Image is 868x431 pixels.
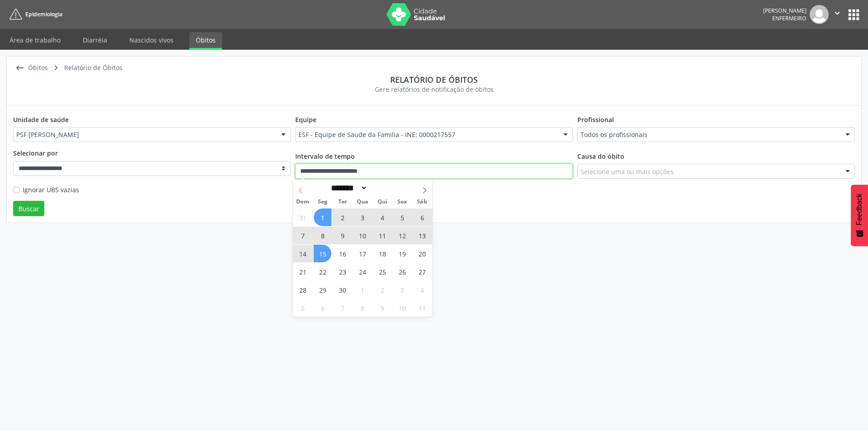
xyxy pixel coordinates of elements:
span: Setembro 24, 2025 [354,263,371,280]
div: [PERSON_NAME] [763,7,807,14]
a: Diarréia [76,32,113,48]
span: Sex [392,199,412,205]
div: Gere relatórios de notificação de óbitos [13,85,855,94]
span: Enfermeiro [772,14,807,22]
span: Setembro 19, 2025 [393,245,411,262]
span: Setembro 17, 2025 [354,245,371,262]
span: Qui [373,199,392,205]
span: Setembro 15, 2025 [314,245,331,262]
i:  [832,8,842,18]
span: Dom [293,199,313,205]
button:  [829,5,846,24]
span: Setembro 27, 2025 [413,263,431,280]
span: Outubro 7, 2025 [334,299,351,317]
span: Setembro 10, 2025 [354,227,371,244]
span: Sáb [412,199,432,205]
span: Setembro 6, 2025 [413,208,431,226]
legend: Selecionar por [13,148,291,161]
span: Setembro 5, 2025 [393,208,411,226]
span: Outubro 2, 2025 [373,281,391,298]
span: Setembro 18, 2025 [373,245,391,262]
button: Buscar [13,201,44,216]
label: Profissional [577,112,614,127]
span: Setembro 4, 2025 [373,208,391,226]
span: Seg [313,199,333,205]
button: Feedback - Mostrar pesquisa [851,185,868,246]
span: Outubro 9, 2025 [373,299,391,317]
span: Outubro 10, 2025 [393,299,411,317]
span: Setembro 8, 2025 [314,227,331,244]
span: Setembro 30, 2025 [334,281,351,298]
span: Outubro 4, 2025 [413,281,431,298]
a: Nascidos vivos [123,32,180,48]
span: Outubro 5, 2025 [294,299,311,317]
label: Equipe [295,112,316,127]
span: Outubro 11, 2025 [413,299,431,317]
a: Epidemiologia [6,7,62,22]
div: Relatório de Óbitos [62,62,124,75]
span: Setembro 14, 2025 [294,245,311,262]
span: Setembro 28, 2025 [294,281,311,298]
span: Setembro 13, 2025 [413,227,431,244]
span: Setembro 16, 2025 [334,245,351,262]
span: Todos os profissionais [580,130,836,139]
select: Month [328,183,368,193]
span: Setembro 2, 2025 [334,208,351,226]
span: Outubro 3, 2025 [393,281,411,298]
span: Feedback [855,194,863,225]
span: Qua [353,199,373,205]
span: Setembro 25, 2025 [373,263,391,280]
a: Área de trabalho [3,32,67,48]
span: Setembro 20, 2025 [413,245,431,262]
span: Setembro 1, 2025 [314,208,331,226]
div: Óbitos [26,62,49,75]
span: Epidemiologia [25,10,62,18]
i:  [49,62,62,75]
span: Setembro 23, 2025 [334,263,351,280]
label: Unidade de saúde [13,112,69,127]
label: Intervalo de tempo [295,148,355,164]
button: apps [846,7,862,23]
i:  [13,62,26,75]
span: Outubro 6, 2025 [314,299,331,317]
img: img [810,5,829,24]
span: ESF - Equipe de Saude da Familia - INE: 0000217557 [298,130,554,139]
span: Outubro 1, 2025 [354,281,371,298]
span: Setembro 3, 2025 [354,208,371,226]
a:  Óbitos [13,62,49,75]
div: Relatório de óbitos [13,75,855,85]
span: Setembro 11, 2025 [373,227,391,244]
span: Outubro 8, 2025 [354,299,371,317]
span: Setembro 29, 2025 [314,281,331,298]
span: Selecione uma ou mais opções [580,167,674,176]
span: Agosto 31, 2025 [294,208,311,226]
span: Ter [333,199,353,205]
label: Causa do óbito [577,148,624,164]
span: Setembro 12, 2025 [393,227,411,244]
span: Setembro 26, 2025 [393,263,411,280]
a: Óbitos [189,32,222,50]
span: Setembro 9, 2025 [334,227,351,244]
label: Ignorar UBS vazias [23,185,79,194]
span: Setembro 21, 2025 [294,263,311,280]
span: Setembro 22, 2025 [314,263,331,280]
span: Setembro 7, 2025 [294,227,311,244]
input: Year [368,183,397,193]
a:  Relatório de Óbitos [49,62,124,75]
span: PSF [PERSON_NAME] [16,130,272,139]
